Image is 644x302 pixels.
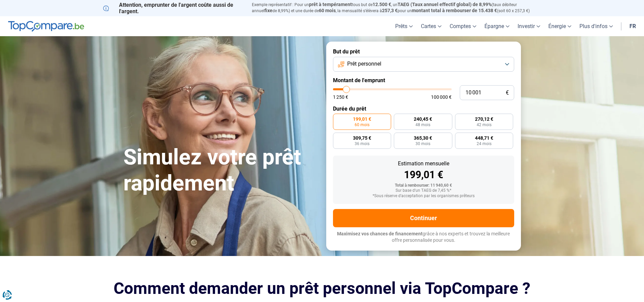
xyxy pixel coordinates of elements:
label: Montant de l'emprunt [333,77,514,84]
label: But du prêt [333,48,514,55]
label: Durée du prêt [333,106,514,112]
a: Comptes [446,16,480,36]
span: 42 mois [477,123,492,127]
button: Continuer [333,209,514,227]
span: 309,75 € [353,136,371,140]
span: 36 mois [355,142,369,146]
span: prêt à tempérament [309,2,352,7]
span: 12.500 € [373,2,391,7]
a: Cartes [417,16,446,36]
div: Estimation mensuelle [338,161,509,166]
span: 24 mois [477,142,492,146]
span: TAEG (Taux annuel effectif global) de 8,99% [398,2,492,7]
span: 365,30 € [414,136,432,140]
a: Investir [514,16,544,36]
span: Prêt personnel [347,60,381,68]
span: 270,12 € [475,117,493,121]
span: 60 mois [355,123,369,127]
div: 199,01 € [338,170,509,180]
a: Énergie [544,16,575,36]
span: 199,01 € [353,117,371,121]
a: Épargne [480,16,514,36]
p: Exemple représentatif : Pour un tous but de , un (taux débiteur annuel de 8,99%) et une durée de ... [252,2,541,14]
span: 48 mois [415,123,430,127]
span: 100 000 € [431,95,452,99]
span: 257,3 € [382,8,398,13]
span: 448,71 € [475,136,493,140]
span: montant total à rembourser de 15.438 € [412,8,497,13]
a: fr [625,16,640,36]
p: Attention, emprunter de l'argent coûte aussi de l'argent. [103,2,244,15]
button: Prêt personnel [333,57,514,72]
span: 60 mois [319,8,336,13]
div: *Sous réserve d'acceptation par les organismes prêteurs [338,194,509,199]
span: € [506,90,509,96]
img: TopCompare [8,21,84,32]
span: 30 mois [415,142,430,146]
div: Sur base d'un TAEG de 7,45 %* [338,188,509,193]
div: Total à rembourser: 11 940,60 € [338,183,509,188]
span: 1 250 € [333,95,348,99]
span: Maximisez vos chances de financement [337,231,423,236]
span: 240,45 € [414,117,432,121]
span: fixe [264,8,272,13]
h2: Comment demander un prêt personnel via TopCompare ? [103,279,541,298]
a: Prêts [391,16,417,36]
h1: Simulez votre prêt rapidement [123,144,318,196]
p: grâce à nos experts et trouvez la meilleure offre personnalisée pour vous. [333,231,514,244]
a: Plus d'infos [575,16,617,36]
